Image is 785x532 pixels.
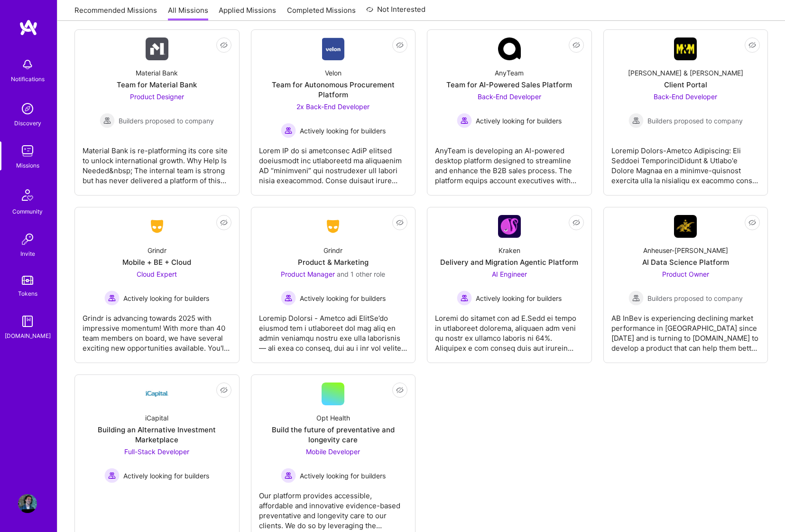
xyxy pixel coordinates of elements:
[498,37,521,60] img: Company Logo
[146,37,168,60] img: Company Logo
[16,160,39,170] div: Missions
[259,37,408,187] a: Company LogoVelonTeam for Autonomous Procurement Platform2x Back-End Developer Actively looking f...
[300,293,386,303] span: Actively looking for builders
[123,471,209,481] span: Actively looking for builders
[18,289,37,299] div: Tokens
[495,68,524,78] div: AnyTeam
[148,245,166,255] div: Grindr
[104,468,120,483] img: Actively looking for builders
[611,138,760,186] div: Loremip Dolors-Ametco Adipiscing: Eli Seddoei TemporinciDidunt & Utlabo'e Dolore Magnaa en a mini...
[628,290,644,306] img: Builders proposed to company
[136,68,178,78] div: Material Bank
[122,257,191,267] div: Mobile + BE + Cloud
[498,215,521,238] img: Company Logo
[124,448,189,456] span: Full-Stack Developer
[83,37,231,187] a: Company LogoMaterial BankTeam for Material BankProduct Designer Builders proposed to companyBuild...
[647,116,743,126] span: Builders proposed to company
[446,80,572,90] div: Team for AI-Powered Sales Platform
[20,249,35,259] div: Invite
[130,93,184,101] span: Product Designer
[259,306,408,353] div: Loremip Dolorsi - Ametco adi ElitSe’do eiusmod tem i utlaboreet dol mag aliq en admin veniamqu no...
[259,138,408,186] div: Lorem IP do si ametconsec AdiP elitsed doeiusmodt inc utlaboreetd ma aliquaenim AD “minimveni” qu...
[83,138,231,186] div: Material Bank is re-platforming its core site to unlock international growth. Why Help Is Needed&...
[16,184,39,206] img: Community
[573,41,580,49] i: icon EyeClosed
[366,4,425,21] a: Not Interested
[337,270,385,278] span: and 1 other role
[300,471,386,481] span: Actively looking for builders
[19,19,38,36] img: logo
[220,219,228,226] i: icon EyeClosed
[281,468,296,483] img: Actively looking for builders
[476,293,562,303] span: Actively looking for builders
[435,215,584,355] a: Company LogoKrakenDelivery and Migration Agentic PlatformAI Engineer Actively looking for builder...
[654,93,717,101] span: Back-End Developer
[322,37,344,60] img: Company Logo
[22,276,33,285] img: tokens
[316,413,350,423] div: Opt Health
[220,386,228,394] i: icon EyeClosed
[748,41,756,49] i: icon EyeClosed
[396,219,404,226] i: icon EyeClosed
[323,245,342,255] div: Grindr
[123,293,209,303] span: Actively looking for builders
[18,99,37,118] img: discovery
[643,245,728,255] div: Anheuser-[PERSON_NAME]
[628,113,644,128] img: Builders proposed to company
[611,215,760,355] a: Company LogoAnheuser-[PERSON_NAME]AI Data Science PlatformProduct Owner Builders proposed to comp...
[146,218,168,235] img: Company Logo
[117,80,197,90] div: Team for Material Bank
[18,141,37,160] img: teamwork
[104,290,120,306] img: Actively looking for builders
[83,215,231,355] a: Company LogoGrindrMobile + BE + CloudCloud Expert Actively looking for buildersActively looking f...
[457,113,472,128] img: Actively looking for builders
[18,230,37,249] img: Invite
[499,245,520,255] div: Kraken
[435,138,584,186] div: AnyTeam is developing an AI-powered desktop platform designed to streamline and enhance the B2B s...
[281,270,335,278] span: Product Manager
[83,306,231,353] div: Grindr is advancing towards 2025 with impressive momentum! With more than 40 team members on boar...
[435,306,584,353] div: Loremi do sitamet con ad E.Sedd ei tempo in utlaboreet dolorema, aliquaen adm veni qu nostr ex ul...
[435,37,584,187] a: Company LogoAnyTeamTeam for AI-Powered Sales PlatformBack-End Developer Actively looking for buil...
[18,55,37,74] img: bell
[628,68,743,78] div: [PERSON_NAME] & [PERSON_NAME]
[259,80,408,100] div: Team for Autonomous Procurement Platform
[664,80,707,90] div: Client Portal
[14,118,41,128] div: Discovery
[259,425,408,445] div: Build the future of preventative and longevity care
[440,257,578,267] div: Delivery and Migration Agentic Platform
[137,270,177,278] span: Cloud Expert
[396,386,404,394] i: icon EyeClosed
[146,383,168,405] img: Company Logo
[396,41,404,49] i: icon EyeClosed
[119,116,214,126] span: Builders proposed to company
[100,113,115,128] img: Builders proposed to company
[298,257,369,267] div: Product & Marketing
[492,270,527,278] span: AI Engineer
[662,270,709,278] span: Product Owner
[647,293,743,303] span: Builders proposed to company
[145,413,168,423] div: iCapital
[83,425,231,445] div: Building an Alternative Investment Marketplace
[281,290,296,306] img: Actively looking for builders
[259,215,408,355] a: Company LogoGrindrProduct & MarketingProduct Manager and 1 other roleActively looking for builder...
[281,123,296,138] img: Actively looking for builders
[325,68,342,78] div: Velon
[296,103,369,111] span: 2x Back-End Developer
[476,116,562,126] span: Actively looking for builders
[674,215,697,238] img: Company Logo
[11,74,45,84] div: Notifications
[287,5,356,21] a: Completed Missions
[219,5,276,21] a: Applied Missions
[259,483,408,531] div: Our platform provides accessible, affordable and innovative evidence-based preventative and longe...
[16,494,39,513] a: User Avatar
[74,5,157,21] a: Recommended Missions
[478,93,541,101] span: Back-End Developer
[220,41,228,49] i: icon EyeClosed
[322,218,344,235] img: Company Logo
[674,37,697,60] img: Company Logo
[12,206,43,216] div: Community
[306,448,360,456] span: Mobile Developer
[611,306,760,353] div: AB InBev is experiencing declining market performance in [GEOGRAPHIC_DATA] since [DATE] and is tu...
[748,219,756,226] i: icon EyeClosed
